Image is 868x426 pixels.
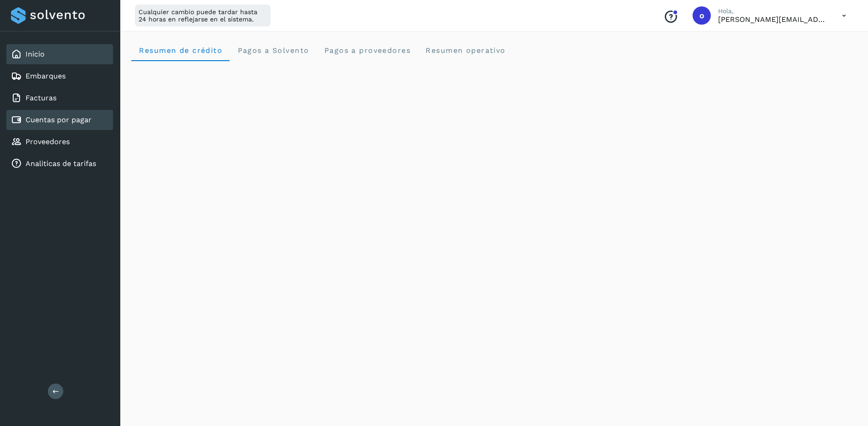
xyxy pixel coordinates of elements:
[324,46,411,55] span: Pagos a proveedores
[6,44,113,64] div: Inicio
[135,5,271,26] div: Cualquier cambio puede tardar hasta 24 horas en reflejarse en el sistema.
[26,137,70,146] a: Proveedores
[26,50,45,58] a: Inicio
[718,15,827,24] p: oscar@solvento.mx
[6,88,113,108] div: Facturas
[718,7,827,15] p: Hola,
[6,132,113,152] div: Proveedores
[26,159,96,168] a: Analiticas de tarifas
[425,46,506,55] span: Resumen operativo
[6,110,113,130] div: Cuentas por pagar
[26,115,92,124] a: Cuentas por pagar
[139,46,222,55] span: Resumen de crédito
[26,94,56,102] a: Facturas
[6,66,113,86] div: Embarques
[237,46,309,55] span: Pagos a Solvento
[26,72,66,80] a: Embarques
[6,154,113,174] div: Analiticas de tarifas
